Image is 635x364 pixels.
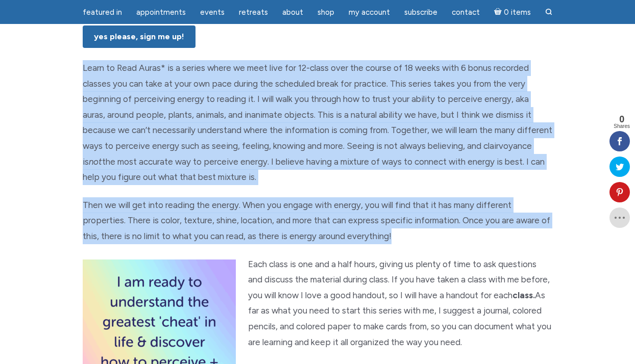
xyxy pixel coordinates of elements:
[89,157,102,167] em: not
[614,124,630,129] span: Shares
[504,9,531,16] span: 0 items
[404,8,437,17] span: Subscribe
[317,8,334,17] span: Shop
[276,3,309,22] a: About
[130,3,192,22] a: Appointments
[282,8,303,17] span: About
[488,2,537,22] a: Cart0 items
[398,3,444,22] a: Subscribe
[494,8,504,17] i: Cart
[452,8,480,17] span: Contact
[83,60,552,185] p: Learn to Read Auras* is a series where we meet live for 12-class over the course of 18 weeks with...
[349,8,390,17] span: My Account
[83,8,122,17] span: featured in
[614,115,630,124] span: 0
[248,259,551,347] span: Each class is one and a half hours, giving us plenty of time to ask questions and discuss the mat...
[77,3,128,22] a: featured in
[194,3,231,22] a: Events
[200,8,225,17] span: Events
[136,8,186,17] span: Appointments
[83,197,552,244] p: Then we will get into reading the energy. When you engage with energy, you will find that it has ...
[512,290,535,300] strong: class.
[446,3,486,22] a: Contact
[233,3,274,22] a: Retreats
[343,3,396,22] a: My Account
[83,25,196,48] a: Yes Please, Sign Me UP!
[239,8,268,17] span: Retreats
[311,3,340,22] a: Shop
